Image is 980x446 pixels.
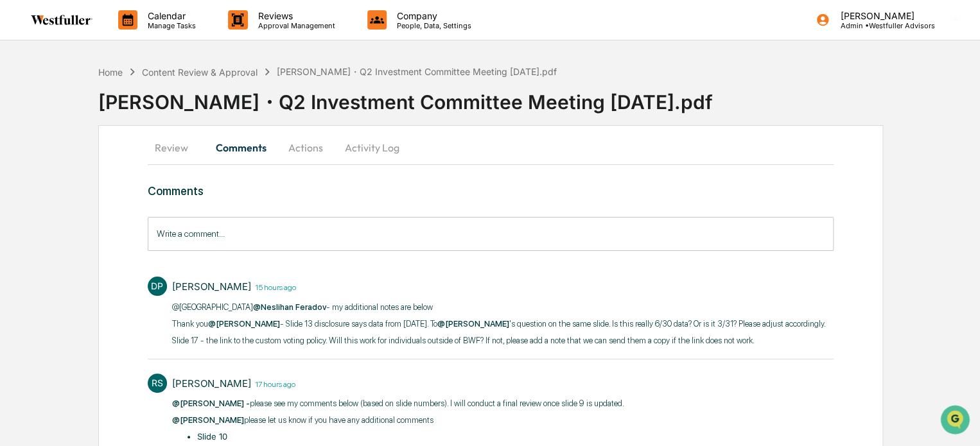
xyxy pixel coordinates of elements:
[206,132,277,163] button: Comments
[26,286,81,299] span: Data Lookup
[172,318,826,330] p: Thank​ you - Slide 13 disclosure says data from [DATE]. To 's question on the same slide. Is this...
[148,132,834,163] div: secondary tabs example
[172,399,250,408] span: @[PERSON_NAME] -
[137,21,202,30] p: Manage Tasks
[26,262,83,275] span: Preclearance
[114,209,140,219] span: [DATE]
[148,132,206,163] button: Review
[830,10,934,21] p: [PERSON_NAME]
[13,98,36,121] img: 1746055101610-c473b297-6a78-478c-a979-82029cc54cd1
[277,66,557,78] div: [PERSON_NAME]・Q2 Investment Committee Meeting [DATE].pdf
[93,263,103,273] div: 🗄️
[98,80,980,116] div: [PERSON_NAME]・Q2 Investment Committee Meeting [DATE].pdf
[142,67,258,78] div: Content Review & Approval
[40,209,104,219] span: [PERSON_NAME]
[128,318,155,327] span: Pylon
[830,21,934,30] p: Admin • Westfuller Advisors
[31,15,92,25] img: logo
[106,262,159,275] span: Attestations
[148,277,167,296] div: DP
[335,132,410,163] button: Activity Log
[13,162,33,182] img: Rachel Stanley
[107,174,111,184] span: •
[199,139,234,155] button: See all
[13,263,23,273] div: 🖐️
[277,132,335,163] button: Actions
[172,280,251,293] div: [PERSON_NAME]
[137,10,202,21] p: Calendar
[27,98,50,121] img: 8933085812038_c878075ebb4cc5468115_72.jpg
[13,287,23,298] div: 🔎
[248,21,342,30] p: Approval Management
[58,110,177,121] div: We're available if you need us!
[248,10,342,21] p: Reviews
[148,184,834,198] h3: Comments
[91,317,155,327] a: Powered byPylon
[13,196,33,217] img: Rachel Stanley
[114,174,140,184] span: [DATE]
[208,319,280,329] span: @[PERSON_NAME]
[148,373,167,393] div: RS
[8,281,86,304] a: 🔎Data Lookup
[172,301,826,314] p: @[GEOGRAPHIC_DATA] - my additional notes are below
[172,414,834,427] p: please let us know if you have any additional comments
[251,281,296,292] time: Tuesday, September 23, 2025 at 6:51:43 PM EDT
[98,67,123,78] div: Home
[437,319,509,329] span: @[PERSON_NAME]
[387,10,478,21] p: Company
[172,415,244,425] span: @[PERSON_NAME]
[939,404,974,438] iframe: Open customer support
[387,21,478,30] p: People, Data, Settings
[172,397,834,410] p: please see my comments below (based on slide numbers). I will conduct a final review once slide 9...
[172,334,826,347] p: Slide 17 - the link to the custom voting policy. Will this work for individuals outside of BWF? I...
[253,302,326,312] span: @Neslihan Feradov
[13,142,86,152] div: Past conversations
[8,257,88,280] a: 🖐️Preclearance
[251,378,295,389] time: Tuesday, September 23, 2025 at 4:45:39 PM EDT
[40,174,104,184] span: [PERSON_NAME]
[172,377,251,390] div: [PERSON_NAME]
[13,26,234,47] p: How can we help?
[218,101,234,117] button: Start new chat
[88,257,164,280] a: 🗄️Attestations
[58,98,211,110] div: Start new chat
[107,209,111,219] span: •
